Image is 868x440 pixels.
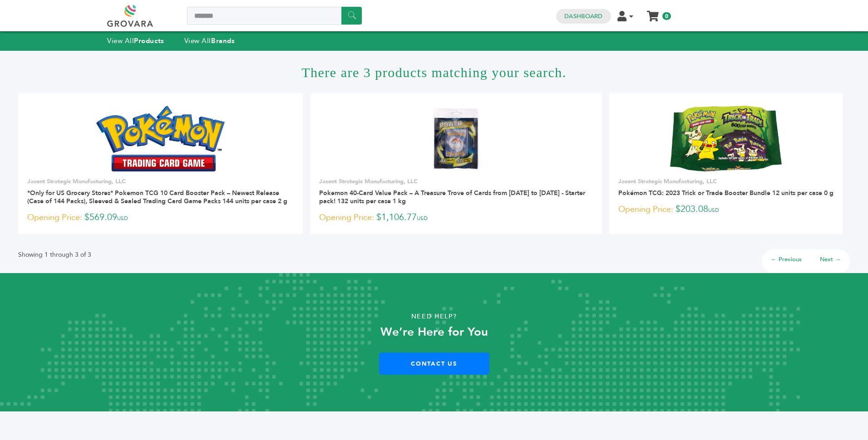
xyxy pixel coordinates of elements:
a: Pokémon TCG: 2023 Trick or Trade Booster Bundle 12 units per case 0 g [618,189,833,197]
img: Pokémon TCG: 2023 Trick or Trade Booster Bundle 12 units per case 0 g [670,106,782,171]
p: $569.09 [27,211,294,225]
p: Need Help? [44,310,825,323]
a: Next → [820,255,841,264]
strong: Products [134,36,164,45]
img: Pokemon 40-Card Value Pack – A Treasure Trove of Cards from 1996 to 2024 - Starter pack! 132 unit... [423,106,489,171]
a: ← Previous [771,255,802,264]
strong: We’re Here for You [380,324,488,340]
p: Jacent Strategic Manufacturing, LLC [319,177,593,186]
a: Pokemon 40-Card Value Pack – A Treasure Trove of Cards from [DATE] to [DATE] - Starter pack! 132 ... [319,189,585,205]
span: USD [117,215,128,222]
span: USD [417,215,428,222]
a: *Only for US Grocery Stores* Pokemon TCG 10 Card Booster Pack – Newest Release (Case of 144 Packs... [27,189,287,205]
span: Opening Price: [27,211,82,224]
span: Opening Price: [319,211,374,224]
img: *Only for US Grocery Stores* Pokemon TCG 10 Card Booster Pack – Newest Release (Case of 144 Packs... [96,106,225,171]
a: View AllBrands [184,36,235,45]
p: Jacent Strategic Manufacturing, LLC [618,177,833,186]
p: Jacent Strategic Manufacturing, LLC [27,177,294,186]
span: 0 [662,12,671,20]
a: My Cart [648,8,658,18]
a: View AllProducts [107,36,164,45]
a: Contact Us [379,352,489,375]
p: $203.08 [618,203,833,216]
p: Showing 1 through 3 of 3 [18,249,91,260]
a: Dashboard [564,12,602,20]
h1: There are 3 products matching your search. [18,51,850,93]
span: Opening Price: [618,203,673,215]
input: Search a product or brand... [187,7,362,25]
strong: Brands [211,36,235,45]
p: $1,106.77 [319,211,593,225]
span: USD [708,206,719,214]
